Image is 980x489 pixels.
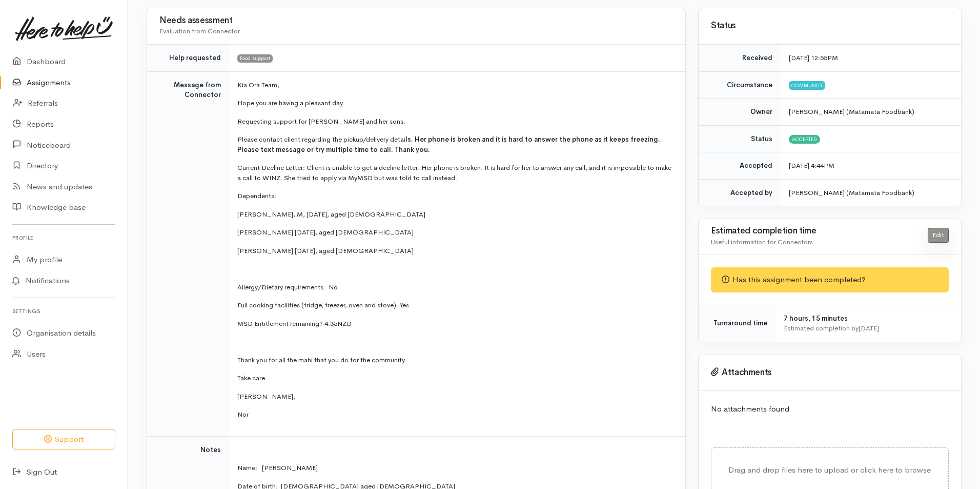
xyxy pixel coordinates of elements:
[237,300,673,310] p: Full cooking facilities (fridge, freezer, oven and stove): Yes
[728,465,931,475] span: Drag and drop files here to upload or click here to browse
[237,355,673,365] p: Thank you for all the mahi that you do for the community.
[237,54,273,63] span: Food support
[12,231,115,245] h6: Profile
[237,409,673,420] p: Nor
[711,238,813,246] span: Useful information for Connectors
[789,107,914,116] span: [PERSON_NAME] (Matamata Foodbank)
[789,53,838,62] time: [DATE] 12:55PM
[699,99,781,126] td: Owner
[699,152,781,180] td: Accepted
[147,71,229,436] td: Message from Connector
[237,282,673,292] p: Allergy/Dietary requirements: No
[859,324,879,332] time: [DATE]
[237,319,673,329] p: MSD Entitlement remaining? 4.35NZD
[237,392,673,402] p: [PERSON_NAME],
[237,463,318,472] span: Name: [PERSON_NAME]
[237,227,673,238] p: [PERSON_NAME] [DATE], aged [DEMOGRAPHIC_DATA]
[699,179,781,206] td: Accepted by
[237,209,673,220] p: [PERSON_NAME], M, [DATE], aged [DEMOGRAPHIC_DATA]
[147,45,229,72] td: Help requested
[237,98,673,108] p: Hope you are having a pleasant day.
[699,71,781,99] td: Circumstance
[699,125,781,152] td: Status
[237,373,673,383] p: Take care.
[237,246,673,256] p: [PERSON_NAME] [DATE], aged [DEMOGRAPHIC_DATA]
[237,135,660,154] b: ls. Her phone is broken and it is hard to answer the phone as it keeps freezing. Please text mess...
[711,367,949,378] h3: Attachments
[159,27,240,35] span: Evaluation from Connector
[12,429,115,450] button: Support
[159,16,673,26] h3: Needs assessment
[699,45,781,72] td: Received
[237,80,673,90] p: Kia Ora Team,
[784,314,848,323] span: 7 hours, 15 minutes
[789,81,825,89] span: Community
[711,267,949,292] div: Has this assignment been completed?
[12,304,115,318] h6: Settings
[711,403,949,415] p: No attachments found
[711,226,928,236] h3: Estimated completion time
[237,116,673,127] p: Requesting support for [PERSON_NAME] and her sons.
[237,134,673,154] p: Please contact client regarding the pickup/delivery detai
[237,163,673,183] p: Current Decline Letter: Client is unable to get a decline letter. Her phone is broken. It is hard...
[789,135,820,143] span: Accepted
[781,179,961,206] td: [PERSON_NAME] (Matamata Foodbank)
[784,323,949,334] div: Estimated completion by
[237,191,673,201] p: Dependents:
[699,305,775,342] td: Turnaround time
[789,161,834,170] time: [DATE] 4:44PM
[711,21,949,31] h3: Status
[928,228,949,243] a: Edit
